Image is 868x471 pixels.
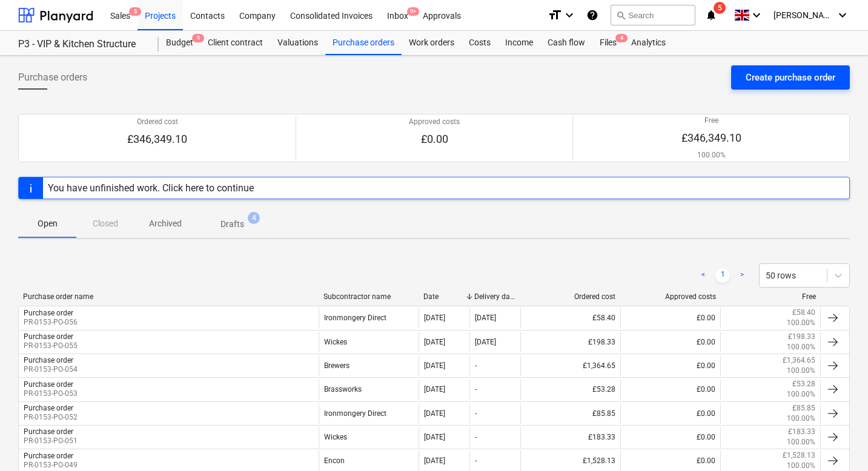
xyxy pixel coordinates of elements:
div: [DATE] [424,314,445,322]
div: Encon [319,450,419,471]
button: Create purchase order [731,65,850,90]
div: Purchase order [24,380,73,389]
span: [PERSON_NAME] [774,10,834,20]
a: Previous page [696,268,711,283]
div: Income [498,31,540,55]
p: £0.00 [409,132,460,147]
p: £58.40 [792,308,815,318]
p: PR-0153-PO-049 [24,460,78,470]
a: Purchase orders [325,31,402,55]
div: Purchase order name [23,292,314,301]
div: - [475,433,477,441]
p: 100.00% [787,318,815,328]
div: Purchase order [24,452,73,460]
div: £0.00 [620,379,720,400]
a: Next page [735,268,749,283]
div: [DATE] [475,314,496,322]
p: 100.00% [681,150,741,160]
p: PR-0153-PO-056 [24,317,78,328]
a: Client contract [200,31,270,55]
div: Files [592,31,624,55]
div: Ironmongery Direct [319,308,419,328]
div: Purchase order [24,332,73,341]
div: Wickes [319,427,419,447]
p: PR-0153-PO-052 [24,412,78,423]
span: 9 [192,34,204,42]
i: keyboard_arrow_down [749,8,764,22]
div: [DATE] [424,338,445,346]
p: Archived [149,217,182,230]
p: £198.33 [788,332,815,342]
div: £0.00 [620,355,720,376]
a: Files4 [592,31,624,55]
div: Wickes [319,332,419,352]
p: £183.33 [788,427,815,437]
a: Budget9 [159,31,200,55]
p: £1,364.65 [783,355,815,366]
span: 4 [615,34,628,42]
div: - [475,409,477,418]
div: Ordered cost [525,292,615,301]
a: Analytics [624,31,673,55]
div: Brewers [319,355,419,376]
p: £1,528.13 [783,450,815,461]
div: [DATE] [424,409,445,418]
div: Budget [159,31,200,55]
div: £198.33 [520,332,620,352]
a: Page 1 is your current page [715,268,730,283]
span: Purchase orders [18,70,87,85]
div: - [475,385,477,394]
div: Delivery date [474,292,515,301]
div: £0.00 [620,332,720,352]
i: format_size [548,8,562,22]
p: PR-0153-PO-051 [24,436,78,446]
p: PR-0153-PO-053 [24,389,78,399]
span: 5 [714,2,726,14]
span: search [616,10,626,20]
i: notifications [705,8,717,22]
div: £0.00 [620,427,720,447]
p: 100.00% [787,366,815,376]
button: Search [611,5,695,25]
div: - [475,456,477,465]
div: [DATE] [424,361,445,370]
div: £58.40 [520,308,620,328]
i: keyboard_arrow_down [562,8,577,22]
p: 100.00% [787,342,815,352]
a: Cash flow [540,31,592,55]
div: £1,528.13 [520,450,620,471]
div: Create purchase order [746,70,835,85]
p: Free [681,116,741,126]
p: Ordered cost [127,117,187,127]
p: 100.00% [787,461,815,471]
p: PR-0153-PO-054 [24,364,78,375]
span: 5 [129,7,141,16]
div: Purchase order [24,427,73,436]
div: - [475,361,477,370]
div: £1,364.65 [520,355,620,376]
span: 4 [248,212,260,224]
div: £0.00 [620,403,720,424]
i: keyboard_arrow_down [835,8,850,22]
iframe: Chat Widget [807,413,868,471]
p: Approved costs [409,117,460,127]
div: Approved costs [625,292,715,301]
p: Open [33,217,62,230]
div: £0.00 [620,450,720,471]
p: Drafts [220,218,244,231]
div: £85.85 [520,403,620,424]
a: Valuations [270,31,325,55]
div: £0.00 [620,308,720,328]
p: 100.00% [787,437,815,447]
div: Ironmongery Direct [319,403,419,424]
a: Costs [462,31,498,55]
div: Purchase order [24,356,73,364]
a: Work orders [402,31,462,55]
p: £85.85 [792,403,815,413]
